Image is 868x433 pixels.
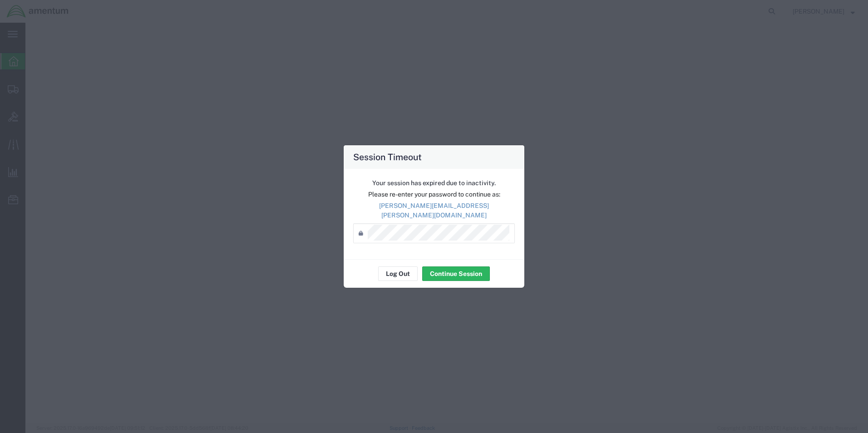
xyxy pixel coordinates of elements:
p: [PERSON_NAME][EMAIL_ADDRESS][PERSON_NAME][DOMAIN_NAME] [353,201,515,220]
p: Your session has expired due to inactivity. [353,178,515,188]
button: Log Out [378,266,418,281]
button: Continue Session [422,266,490,281]
p: Please re-enter your password to continue as: [353,190,515,199]
h4: Session Timeout [353,150,422,163]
